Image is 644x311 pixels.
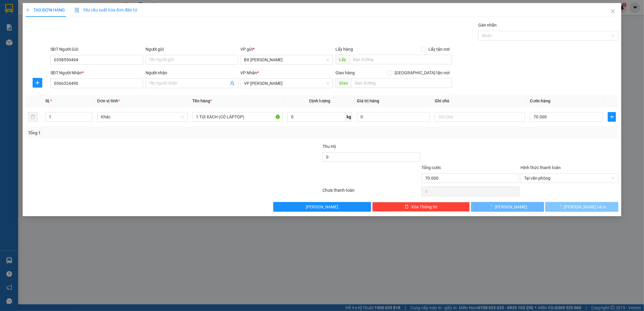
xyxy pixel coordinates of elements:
[392,69,452,76] span: [GEOGRAPHIC_DATA] tận nơi
[610,9,615,14] span: close
[405,204,409,209] span: delete
[244,79,330,88] span: VP Thành Thái
[5,6,14,12] span: Gửi:
[488,204,495,209] span: loading
[26,8,65,12] span: TẠO ĐƠN HÀNG
[335,55,349,64] span: Lấy
[357,112,430,122] input: 0
[322,144,336,149] span: Thu Hộ
[273,202,371,212] button: [PERSON_NAME]
[426,46,452,53] span: Lấy tận nơi
[309,98,330,103] span: Định lượng
[58,20,107,28] div: 0848880088
[97,98,120,103] span: Đơn vị tính
[372,202,470,212] button: deleteXóa Thông tin
[33,78,42,88] button: plus
[421,165,441,170] span: Tổng cước
[5,32,55,39] div: 40.000
[75,8,138,12] span: Yêu cầu xuất hóa đơn điện tử
[349,55,452,64] input: Dọc đường
[58,6,72,12] span: Nhận:
[5,43,107,50] div: Tên hàng: 1TG ( : 1 )
[524,174,615,183] span: Tại văn phòng
[75,8,79,13] img: icon
[306,204,338,210] span: [PERSON_NAME]
[471,202,544,212] button: [PERSON_NAME]
[101,112,184,121] span: Khác
[478,23,497,27] label: Gán nhãn
[495,204,527,210] span: [PERSON_NAME]
[346,112,352,122] span: kg
[557,204,564,209] span: loading
[335,47,353,52] span: Lấy hàng
[530,98,550,103] span: Cước hàng
[241,46,333,53] div: VP gửi
[564,204,606,210] span: [PERSON_NAME] và In
[432,95,527,107] th: Ghi chú
[244,55,330,64] span: BX Phạm Văn Đồng
[50,46,143,53] div: SĐT Người Gửi
[192,98,212,103] span: Tên hàng
[604,3,621,20] button: Close
[435,112,525,122] input: Ghi Chú
[521,165,561,170] label: Hình thức thanh toán
[28,112,38,122] button: delete
[545,202,618,212] button: [PERSON_NAME] và In
[241,70,257,75] span: VP Nhận
[45,98,50,103] span: SL
[351,78,452,88] input: Dọc đường
[322,187,421,197] div: Chưa thanh toán
[335,70,355,75] span: Giao hàng
[58,5,107,20] div: BX Miền Đông
[53,42,61,50] span: SL
[335,78,351,88] span: Giao
[28,130,248,136] div: Tổng: 1
[608,114,616,119] span: plus
[192,112,283,122] input: VD: Bàn, Ghế
[357,98,379,103] span: Giá trị hàng
[608,112,616,122] button: plus
[230,81,235,86] span: user-add
[5,5,54,20] div: BX [PERSON_NAME]
[5,32,14,39] span: CR :
[50,69,143,76] div: SĐT Người Nhận
[33,80,42,85] span: plus
[26,8,30,12] span: plus
[146,46,238,53] div: Người gửi
[146,69,238,76] div: Người nhận
[411,204,437,210] span: Xóa Thông tin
